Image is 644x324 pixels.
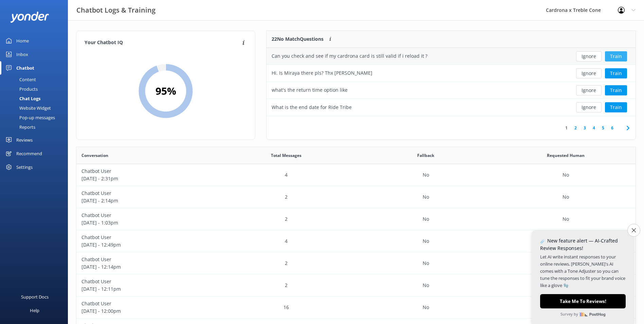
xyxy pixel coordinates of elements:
[562,125,571,131] a: 1
[81,152,108,159] span: Conversation
[76,186,636,208] div: row
[576,85,602,95] button: Ignore
[285,259,288,267] p: 2
[285,282,288,289] p: 2
[81,212,211,219] p: Chatbot User
[266,99,636,116] div: row
[16,61,34,75] div: Chatbot
[76,296,636,319] div: row
[81,241,211,249] p: [DATE] - 12:49pm
[285,237,288,245] p: 4
[423,259,429,267] p: No
[81,175,211,182] p: [DATE] - 2:31pm
[272,104,352,111] div: What is the end date for Ride Tribe
[81,219,211,227] p: [DATE] - 1:03pm
[423,215,429,223] p: No
[605,85,627,95] button: Train
[283,304,289,311] p: 16
[155,83,176,99] h2: 95 %
[423,193,429,201] p: No
[571,125,580,131] a: 2
[266,48,636,116] div: grid
[272,69,372,77] div: Hi. Is Miraya there pls? Thx [PERSON_NAME]
[16,34,29,48] div: Home
[81,197,211,204] p: [DATE] - 2:14pm
[605,68,627,78] button: Train
[4,122,68,132] a: Reports
[76,274,636,296] div: row
[576,102,602,112] button: Ignore
[285,171,288,179] p: 4
[76,230,636,252] div: row
[576,68,602,78] button: Ignore
[4,75,68,84] a: Content
[605,102,627,112] button: Train
[605,51,627,61] button: Train
[81,256,211,263] p: Chatbot User
[608,125,617,131] a: 6
[85,39,240,47] h4: Your Chatbot IQ
[81,307,211,315] p: [DATE] - 12:00pm
[16,48,28,61] div: Inbox
[423,304,429,311] p: No
[599,125,608,131] a: 5
[10,12,49,23] img: yonder-white-logo.png
[423,171,429,179] p: No
[76,164,636,186] div: row
[589,125,599,131] a: 4
[272,35,324,43] p: 22 No Match Questions
[563,215,569,223] p: No
[272,52,427,60] div: Can you check and see if my cardrona card is still valid if i reload it ?
[76,252,636,274] div: row
[266,82,636,99] div: row
[580,125,589,131] a: 3
[81,285,211,293] p: [DATE] - 12:11pm
[266,48,636,65] div: row
[76,208,636,230] div: row
[417,152,434,159] span: Fallback
[4,84,38,94] div: Products
[272,86,348,94] div: what's the return time option like
[576,51,602,61] button: Ignore
[81,278,211,285] p: Chatbot User
[81,190,211,197] p: Chatbot User
[4,122,35,132] div: Reports
[547,152,585,159] span: Requested Human
[81,167,211,175] p: Chatbot User
[4,113,68,122] a: Pop-up messages
[81,300,211,307] p: Chatbot User
[285,215,288,223] p: 2
[4,94,68,103] a: Chat Logs
[285,193,288,201] p: 2
[4,103,68,113] a: Website Widget
[271,152,301,159] span: Total Messages
[423,282,429,289] p: No
[16,160,33,174] div: Settings
[4,94,40,103] div: Chat Logs
[563,193,569,201] p: No
[4,75,36,84] div: Content
[81,263,211,271] p: [DATE] - 12:14pm
[4,113,55,122] div: Pop-up messages
[266,65,636,82] div: row
[81,234,211,241] p: Chatbot User
[30,304,39,317] div: Help
[563,171,569,179] p: No
[4,103,51,113] div: Website Widget
[423,237,429,245] p: No
[16,133,33,147] div: Reviews
[4,84,68,94] a: Products
[21,290,49,304] div: Support Docs
[16,147,42,160] div: Recommend
[76,5,155,16] h3: Chatbot Logs & Training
